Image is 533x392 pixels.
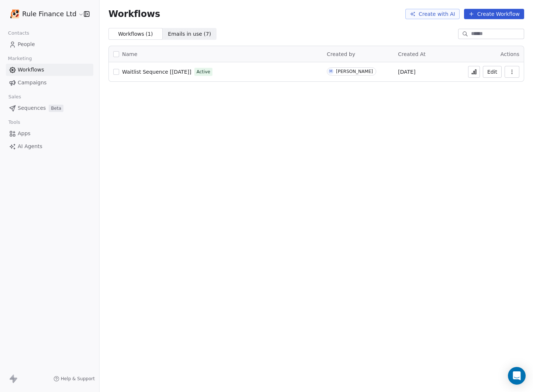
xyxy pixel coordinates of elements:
span: Help & Support [61,376,95,382]
span: AI Agents [18,143,42,150]
a: AI Agents [6,140,93,153]
button: Edit [483,66,502,78]
button: Rule Finance Ltd [9,8,79,20]
span: Sequences [18,104,46,112]
span: Marketing [5,53,35,64]
span: [DATE] [398,68,415,76]
span: Tools [5,117,23,128]
span: Beta [49,105,63,112]
span: Campaigns [18,79,46,87]
a: Apps [6,127,93,140]
span: Waitlist Sequence [[DATE]] [122,69,191,75]
span: Apps [18,130,31,137]
span: Created by [327,51,355,57]
button: Create Workflow [464,9,524,19]
a: Waitlist Sequence [[DATE]] [122,68,191,76]
span: Contacts [5,28,32,39]
span: Rule Finance Ltd [22,9,76,19]
a: Workflows [6,64,93,76]
a: People [6,38,93,50]
div: M [329,69,333,74]
span: Actions [501,51,519,57]
div: [PERSON_NAME] [336,69,373,74]
span: Workflows [108,9,160,19]
button: Create with AI [405,9,460,19]
span: Active [197,69,210,75]
div: Open Intercom Messenger [508,367,526,385]
span: Emails in use ( 7 ) [168,30,211,38]
span: People [18,41,35,48]
img: app-icon-nutty-512.png [10,10,19,18]
a: SequencesBeta [6,102,93,114]
span: Workflows [18,66,44,74]
a: Help & Support [53,376,95,382]
span: Created At [398,51,426,57]
span: Sales [5,91,24,102]
a: Campaigns [6,77,93,89]
span: Name [122,50,137,58]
